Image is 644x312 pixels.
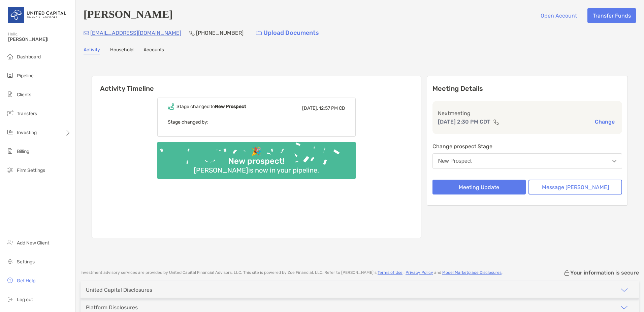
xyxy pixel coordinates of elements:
[535,8,582,23] button: Open Account
[252,26,323,40] a: Upload Documents
[226,156,287,166] div: New prospect!
[92,76,421,93] h6: Activity Timeline
[302,105,318,111] span: [DATE],
[176,104,246,109] div: Stage changed to
[17,149,29,154] span: Billing
[6,257,14,265] img: settings icon
[612,160,616,162] img: Open dropdown arrow
[442,270,502,275] a: Model Marketplace Disclosures
[6,52,14,60] img: dashboard icon
[438,158,472,164] div: New Prospect
[432,84,622,93] p: Meeting Details
[6,295,14,303] img: logout icon
[6,109,14,117] img: transfers icon
[17,130,37,135] span: Investing
[17,111,37,116] span: Transfers
[378,270,402,275] a: Terms of Use
[256,31,262,35] img: button icon
[17,240,49,246] span: Add New Client
[6,71,14,79] img: pipeline icon
[86,304,138,311] div: Platform Disclosures
[17,92,31,98] span: Clients
[17,167,45,173] span: Firm Settings
[215,104,246,109] b: New Prospect
[620,304,628,312] img: icon arrow
[620,286,628,294] img: icon arrow
[168,103,174,110] img: Event icon
[6,90,14,98] img: clients icon
[406,270,433,275] a: Privacy Policy
[80,270,503,275] p: Investment advisory services are provided by United Capital Financial Advisors, LLC . This site i...
[432,153,622,169] button: New Prospect
[6,147,14,155] img: billing icon
[189,30,195,36] img: Phone Icon
[157,142,356,173] img: Confetti
[8,3,67,27] img: United Capital Logo
[593,118,617,125] button: Change
[249,147,264,156] div: 🎉
[587,8,636,23] button: Transfer Funds
[84,8,173,23] h4: [PERSON_NAME]
[528,180,622,194] button: Message [PERSON_NAME]
[86,287,152,293] div: United Capital Disclosures
[143,47,164,54] a: Accounts
[8,36,71,42] span: [PERSON_NAME]!
[84,31,89,35] img: Email Icon
[438,118,490,126] p: [DATE] 2:30 PM CDT
[432,180,526,194] button: Meeting Update
[17,297,33,303] span: Log out
[17,259,35,265] span: Settings
[168,118,345,126] p: Stage changed by:
[17,54,41,60] span: Dashboard
[191,166,322,174] div: [PERSON_NAME] is now in your pipeline.
[196,29,244,37] p: [PHONE_NUMBER]
[319,105,345,111] span: 12:57 PM CD
[6,128,14,136] img: investing icon
[17,278,35,284] span: Get Help
[17,73,34,79] span: Pipeline
[432,142,622,151] p: Change prospect Stage
[90,29,181,37] p: [EMAIL_ADDRESS][DOMAIN_NAME]
[84,47,100,54] a: Activity
[6,276,14,284] img: get-help icon
[6,166,14,174] img: firm-settings icon
[110,47,133,54] a: Household
[493,119,499,125] img: communication type
[438,109,617,118] p: Next meeting
[570,269,639,276] p: Your information is secure
[6,238,14,246] img: add_new_client icon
